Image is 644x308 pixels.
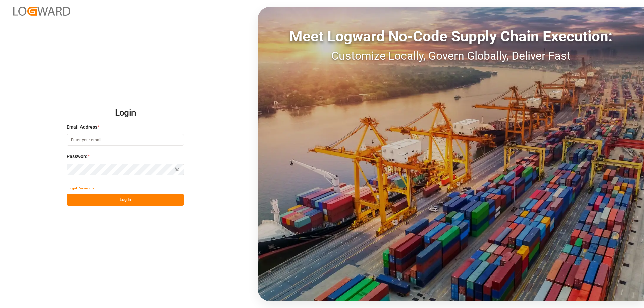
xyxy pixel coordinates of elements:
[67,102,184,124] h2: Login
[67,194,184,206] button: Log In
[258,47,644,64] div: Customize Locally, Govern Globally, Deliver Fast
[67,124,97,131] span: Email Address
[13,7,70,16] img: Logward_new_orange.png
[67,134,184,146] input: Enter your email
[258,25,644,47] div: Meet Logward No-Code Supply Chain Execution:
[67,182,94,194] button: Forgot Password?
[67,153,88,160] span: Password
